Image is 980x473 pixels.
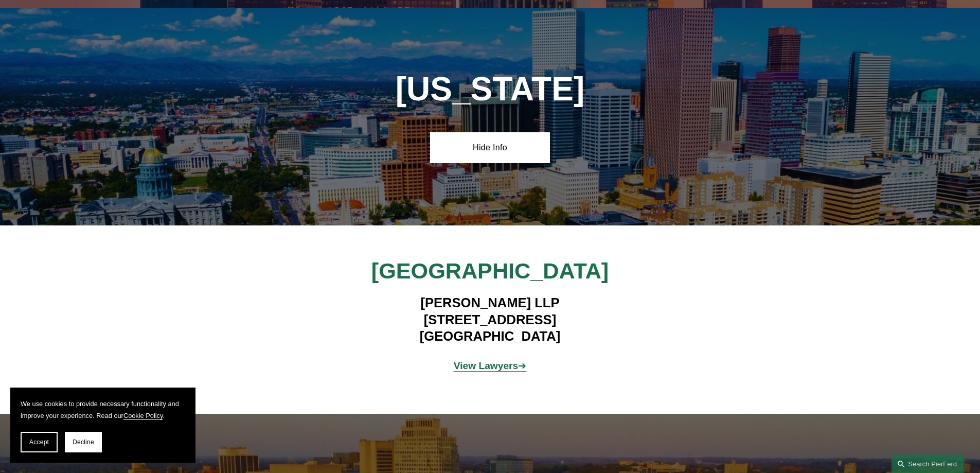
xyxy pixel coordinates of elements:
button: Decline [65,432,102,452]
span: [GEOGRAPHIC_DATA] [371,258,609,283]
a: View Lawyers➔ [454,360,527,371]
button: Accept [21,432,58,452]
h1: [US_STATE] [340,71,640,108]
section: Cookie banner [10,388,195,463]
p: We use cookies to provide necessary functionality and improve your experience. Read our . [21,398,185,422]
a: Search this site [892,455,964,473]
span: Accept [29,439,49,446]
strong: View Lawyers [454,360,519,371]
span: Decline [73,439,94,446]
a: Hide Info [430,132,550,163]
span: ➔ [454,360,527,371]
a: Cookie Policy [123,412,163,419]
h4: [PERSON_NAME] LLP [STREET_ADDRESS] [GEOGRAPHIC_DATA] [340,294,640,344]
